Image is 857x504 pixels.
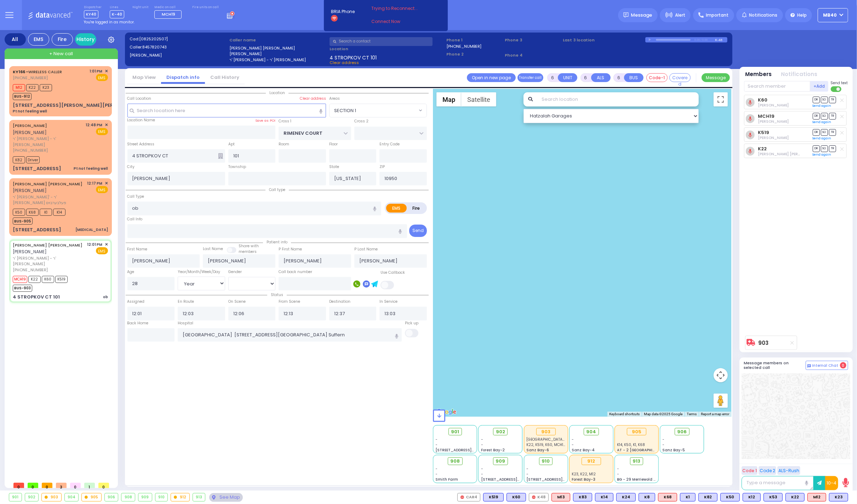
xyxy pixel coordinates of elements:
[13,267,48,273] span: [PHONE_NUMBER]
[714,368,728,382] button: Map camera controls
[142,44,167,50] span: 8457820743
[155,493,168,501] div: 910
[758,119,789,124] span: Yossi Friedman
[526,466,529,471] span: -
[572,442,574,447] span: -
[55,276,68,283] span: K519
[675,12,685,18] span: Alert
[96,74,108,81] span: EMS
[807,493,826,502] div: ALS
[161,74,205,81] a: Dispatch info
[267,292,287,297] span: Status
[279,299,300,305] label: From Scene
[813,120,832,124] a: Send again
[266,90,288,95] span: Location
[13,276,27,283] span: MCH19
[572,471,596,477] span: K23, K22, M12
[759,466,776,475] button: Code 2
[330,60,359,65] span: Clear address
[813,129,820,136] span: DR
[53,209,65,216] span: K14
[616,493,636,502] div: K24
[105,122,108,128] span: ✕
[720,493,740,502] div: K50
[481,466,483,471] span: -
[436,447,503,453] span: [STREET_ADDRESS][PERSON_NAME]
[371,5,427,12] span: Trying to Reconnect...
[680,493,696,502] div: K1
[40,84,52,91] span: K23
[742,466,758,475] button: Code 1
[595,493,613,502] div: K14
[406,204,426,213] label: Fire
[785,493,805,502] div: K22
[228,299,246,305] label: On Scene
[110,5,124,10] label: Lines
[98,483,109,488] span: 0
[758,130,769,135] a: K519
[715,37,727,42] div: K-48
[631,12,652,19] span: Message
[507,493,526,502] div: BLS
[13,93,32,100] span: BUS-912
[84,19,135,25] span: You're logged in as monitor.
[624,73,644,82] button: BUS
[162,11,175,17] span: MCH19
[829,113,836,120] span: TR
[764,493,783,502] div: BLS
[436,477,458,482] span: Smith Farm
[84,483,95,488] span: 1
[813,136,832,140] a: Send again
[582,457,601,465] div: 912
[677,428,687,435] span: 906
[573,493,592,502] div: BLS
[127,141,155,147] label: Street Address
[829,97,836,103] span: TR
[537,92,699,106] input: Search location
[103,294,108,300] div: ob
[810,81,829,92] button: +Add
[205,74,245,81] a: Call History
[744,81,810,92] input: Search member
[127,164,135,170] label: City
[633,458,641,465] span: 913
[5,33,26,46] div: All
[13,294,60,301] div: 4 STROPKOV CT 101
[507,493,526,502] div: K60
[279,269,312,275] label: Call back number
[127,104,326,117] input: Search location here
[379,164,385,170] label: ZIP
[436,92,461,106] button: Show street map
[329,104,427,117] span: SECTION 1
[591,73,611,82] button: ALS
[451,428,459,435] span: 901
[28,33,49,46] div: EMS
[96,186,108,193] span: EMS
[28,276,41,283] span: K22
[130,44,227,50] label: Caller:
[87,242,103,247] span: 12:01 PM
[379,141,400,147] label: Entry Code
[714,394,728,408] button: Drag Pegman onto the map to open Street View
[481,442,483,447] span: -
[436,437,438,442] span: -
[13,109,47,114] div: Pt not feeling well
[617,447,670,453] span: AT - 2 [GEOGRAPHIC_DATA]
[436,442,438,447] span: -
[239,243,259,249] small: Share with
[829,145,836,152] span: TR
[617,471,619,477] span: -
[13,187,47,193] span: [PERSON_NAME]
[127,194,144,199] label: Call Type
[743,493,761,502] div: BLS
[56,483,67,488] span: 3
[646,73,668,82] button: Code-1
[813,152,832,157] a: Send again
[75,33,96,46] a: History
[52,33,73,46] div: Fire
[26,209,39,216] span: K68
[825,476,838,490] button: 10-4
[132,5,148,10] label: Night unit
[813,113,820,120] span: DR
[13,483,24,488] span: 0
